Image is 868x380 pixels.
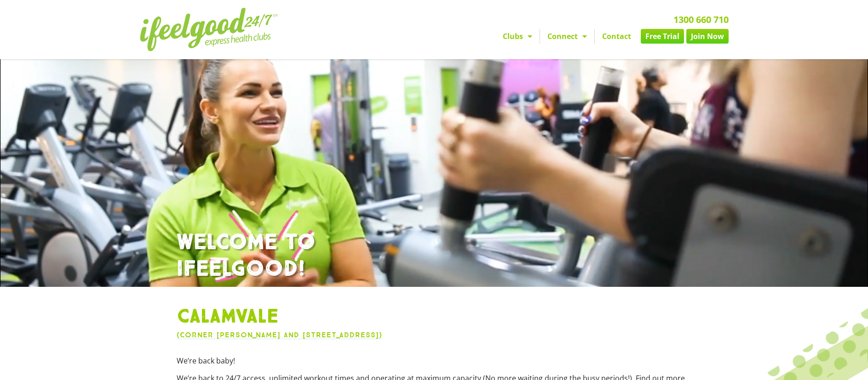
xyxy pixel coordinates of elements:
a: 1300 660 710 [673,13,729,26]
a: Contact [595,29,638,44]
h1: Calamvale [177,305,692,329]
a: Connect [540,29,594,44]
a: (Corner [PERSON_NAME] and [STREET_ADDRESS]) [177,330,382,339]
a: Free Trial [641,29,684,44]
h1: WELCOME TO IFEELGOOD! [177,229,692,282]
p: We’re back baby! [177,355,692,366]
nav: Menu [349,29,729,44]
a: Join Now [686,29,729,44]
a: Clubs [495,29,540,44]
